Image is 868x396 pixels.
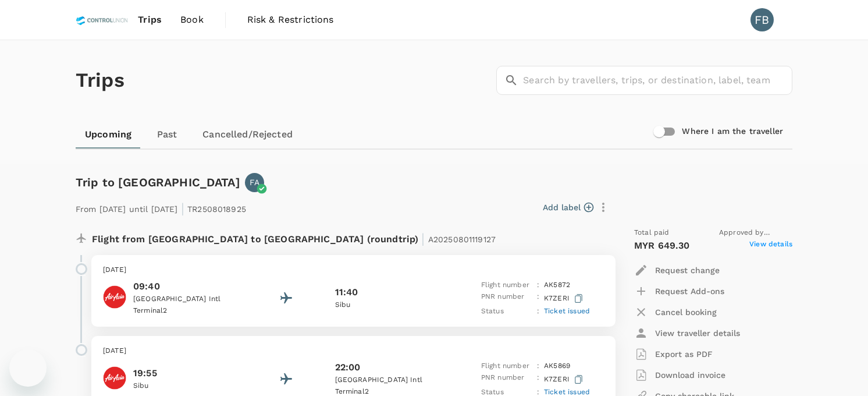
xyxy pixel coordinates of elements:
[133,380,238,392] p: Sibu
[180,13,204,27] span: Book
[544,307,590,315] span: Ticket issued
[634,281,724,302] button: Request Add-ons
[335,374,440,386] p: [GEOGRAPHIC_DATA] Intl
[537,291,539,306] p: :
[76,121,141,148] a: Upcoming
[141,121,193,148] a: Past
[719,227,792,239] span: Approved by
[634,302,717,323] button: Cancel booking
[9,349,47,387] iframe: Button to launch messaging window
[133,294,238,305] p: [GEOGRAPHIC_DATA] Intl
[655,306,717,318] p: Cancel booking
[543,201,593,213] button: Add label
[634,239,690,253] p: MYR 649.30
[335,299,440,311] p: Sibu
[428,235,496,244] span: A20250801119127
[544,360,570,372] p: AK 5869
[749,239,792,253] span: View details
[103,264,604,276] p: [DATE]
[76,7,129,33] img: Control Union Malaysia Sdn. Bhd.
[634,344,713,365] button: Export as PDF
[634,323,740,344] button: View traveller details
[76,40,124,121] h1: Trips
[634,260,720,281] button: Request change
[421,231,425,247] span: |
[335,360,361,374] p: 22:00
[481,291,532,306] p: PNR number
[544,280,570,291] p: AK 5872
[537,360,539,372] p: :
[655,327,740,339] p: View traveller details
[335,285,358,299] p: 11:40
[655,264,720,276] p: Request change
[544,388,590,396] span: Ticket issued
[634,365,725,386] button: Download invoice
[481,280,532,291] p: Flight number
[544,291,585,306] p: K7ZERI
[655,348,713,360] p: Export as PDF
[247,13,334,27] span: Risk & Restrictions
[750,8,774,31] div: FB
[133,280,238,294] p: 09:40
[103,366,126,390] img: AirAsia
[537,306,539,317] p: :
[481,306,532,317] p: Status
[138,13,162,27] span: Trips
[193,121,302,148] a: Cancelled/Rejected
[634,227,670,239] span: Total paid
[544,372,585,387] p: K7ZERI
[537,280,539,291] p: :
[655,369,725,381] p: Download invoice
[133,305,238,317] p: Terminal 2
[103,345,604,357] p: [DATE]
[481,360,532,372] p: Flight number
[92,227,496,248] p: Flight from [GEOGRAPHIC_DATA] to [GEOGRAPHIC_DATA] (roundtrip)
[76,173,240,192] h6: Trip to [GEOGRAPHIC_DATA]
[655,285,724,297] p: Request Add-ons
[481,372,532,387] p: PNR number
[682,125,783,138] h6: Where I am the traveller
[181,200,184,217] span: |
[76,197,246,218] p: From [DATE] until [DATE] TR2508018925
[250,176,259,188] p: FA
[133,366,238,380] p: 19:55
[103,285,126,309] img: AirAsia
[537,372,539,387] p: :
[523,66,792,95] input: Search by travellers, trips, or destination, label, team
